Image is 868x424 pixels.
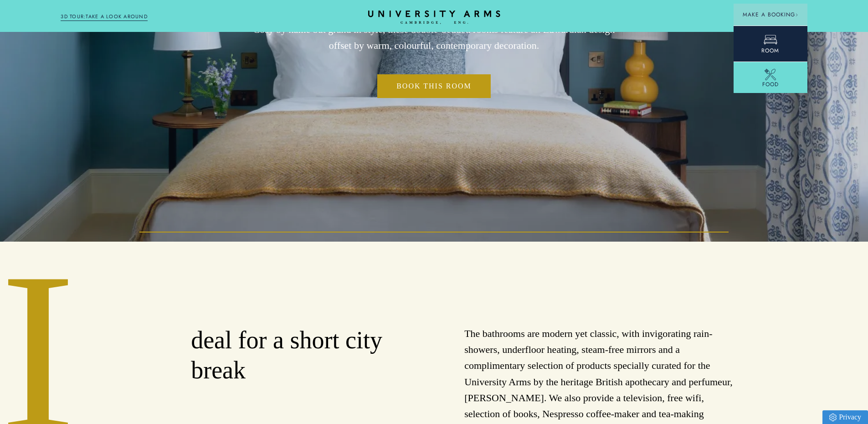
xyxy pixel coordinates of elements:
a: Book This Room [377,74,491,98]
h2: deal for a short city break [191,326,404,386]
button: Make a BookingArrow icon [734,4,807,26]
img: Arrow icon [795,13,798,16]
a: Privacy [822,410,868,424]
img: Privacy [829,414,837,421]
span: Food [762,80,779,88]
a: 3D TOUR:TAKE A LOOK AROUND [61,13,148,21]
a: Home [368,10,500,25]
span: Room [761,47,779,55]
span: Make a Booking [743,10,798,19]
a: Room [734,26,807,62]
p: Cosy by name but grand in style, these double-bedded rooms feature an Edwardian design offset by ... [252,21,616,53]
a: Food [734,62,807,95]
